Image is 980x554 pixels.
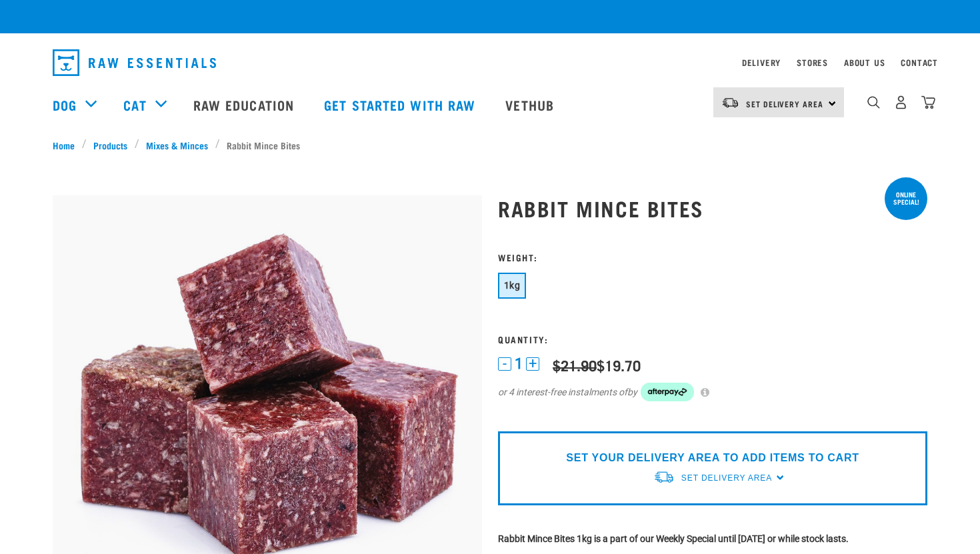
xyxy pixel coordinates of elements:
[526,357,539,371] button: +
[901,60,938,65] a: Contact
[721,97,739,109] img: van-moving.png
[123,95,146,115] a: Cat
[515,357,523,371] span: 1
[498,383,927,401] div: or 4 interest-free instalments of by
[894,95,908,109] img: user.png
[53,138,82,152] a: Home
[42,44,938,81] nav: dropdown navigation
[492,78,571,131] a: Vethub
[641,383,694,401] img: Afterpay
[53,49,216,76] img: Raw Essentials Logo
[498,357,511,371] button: -
[553,357,641,373] div: $19.70
[53,138,927,152] nav: breadcrumbs
[180,78,311,131] a: Raw Education
[921,95,935,109] img: home-icon@2x.png
[311,78,492,131] a: Get started with Raw
[681,473,772,483] span: Set Delivery Area
[498,273,526,299] button: 1kg
[53,95,77,115] a: Dog
[797,60,828,65] a: Stores
[498,196,927,220] h1: Rabbit Mince Bites
[566,450,859,466] p: SET YOUR DELIVERY AREA TO ADD ITEMS TO CART
[87,138,135,152] a: Products
[498,533,849,544] strong: Rabbit Mince Bites 1kg is a part of our Weekly Special until [DATE] or while stock lasts.
[844,60,885,65] a: About Us
[498,334,927,344] h3: Quantity:
[867,96,880,109] img: home-icon-1@2x.png
[139,138,215,152] a: Mixes & Minces
[504,280,520,291] span: 1kg
[653,470,675,484] img: van-moving.png
[746,101,823,106] span: Set Delivery Area
[498,252,927,262] h3: Weight:
[742,60,781,65] a: Delivery
[553,361,597,369] strike: $21.90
